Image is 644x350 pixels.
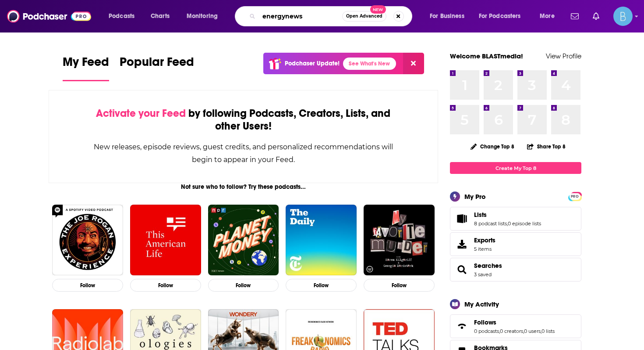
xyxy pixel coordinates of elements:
[474,318,555,326] a: Follows
[453,213,471,225] a: Lists
[540,10,555,22] span: More
[474,262,502,270] a: Searches
[63,54,109,75] span: My Feed
[613,7,633,26] button: Show profile menu
[103,9,146,23] button: open menu
[450,207,581,231] span: Lists
[96,107,186,120] span: Activate your Feed
[474,271,492,278] a: 3 saved
[93,107,394,133] div: by following Podcasts, Creators, Lists, and other Users!
[49,183,438,191] div: Not sure who to follow? Try these podcasts...
[546,52,581,60] a: View Profile
[180,9,229,23] button: open menu
[450,258,581,281] span: Searches
[589,9,603,24] a: Show notifications dropdown
[474,236,495,244] span: Exports
[527,138,566,155] button: Share Top 8
[474,211,541,219] a: Lists
[145,9,175,23] a: Charts
[534,9,566,23] button: open menu
[465,141,520,152] button: Change Top 8
[120,54,194,75] span: Popular Feed
[208,279,279,292] button: Follow
[343,58,396,70] a: See What's New
[370,5,386,14] span: New
[474,318,496,326] span: Follows
[524,328,541,334] a: 0 users
[346,14,382,18] span: Open Advanced
[151,10,170,22] span: Charts
[7,8,91,25] img: Podchaser - Follow, Share and Rate Podcasts
[450,232,581,256] a: Exports
[613,7,633,26] img: User Profile
[208,205,279,276] img: Planet Money
[567,9,582,24] a: Show notifications dropdown
[430,10,464,22] span: For Business
[474,246,495,252] span: 5 items
[541,328,555,334] a: 0 lists
[424,9,475,23] button: open menu
[342,11,386,22] button: Open AdvancedNew
[364,205,435,276] img: My Favorite Murder with Karen Kilgariff and Georgia Hardstark
[507,220,508,227] span: ,
[364,279,435,292] button: Follow
[474,220,507,227] a: 8 podcast lists
[450,314,581,338] span: Follows
[453,238,471,250] span: Exports
[286,279,357,292] button: Follow
[52,279,123,292] button: Follow
[285,60,340,67] p: Podchaser Update!
[130,205,201,276] img: This American Life
[473,9,534,23] button: open menu
[93,141,394,166] div: New releases, episode reviews, guest credits, and personalized recommendations will begin to appe...
[523,328,524,334] span: ,
[130,279,201,292] button: Follow
[52,205,123,276] img: The Joe Rogan Experience
[120,54,194,81] a: Popular Feed
[508,220,541,227] a: 0 episode lists
[450,162,581,174] a: Create My Top 8
[464,192,486,201] div: My Pro
[109,10,134,22] span: Podcasts
[479,10,521,22] span: For Podcasters
[243,6,421,26] div: Search podcasts, credits, & more...
[570,193,580,200] span: PRO
[286,205,357,276] img: The Daily
[187,10,218,22] span: Monitoring
[453,263,471,276] a: Searches
[500,328,523,334] a: 0 creators
[474,328,499,334] a: 0 podcasts
[464,300,499,308] div: My Activity
[499,328,500,334] span: ,
[613,7,633,26] span: Logged in as BLASTmedia
[570,193,580,199] a: PRO
[453,320,471,332] a: Follows
[259,9,342,23] input: Search podcasts, credits, & more...
[474,211,487,219] span: Lists
[450,52,523,60] a: Welcome BLASTmedia!
[541,328,541,334] span: ,
[63,54,109,81] a: My Feed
